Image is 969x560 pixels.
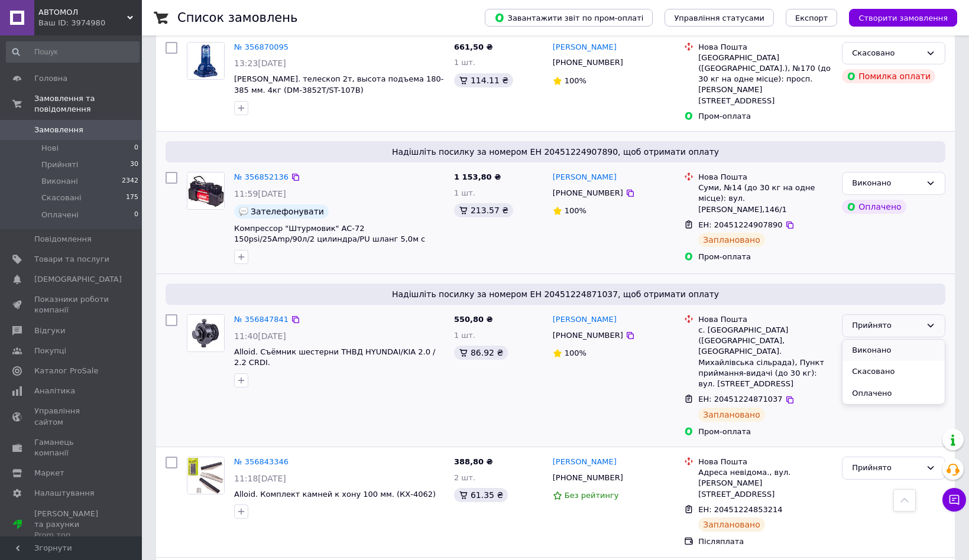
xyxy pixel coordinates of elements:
span: Надішліть посилку за номером ЕН 20451224907890, щоб отримати оплату [170,146,941,158]
a: Фото товару [187,172,225,210]
div: с. [GEOGRAPHIC_DATA] ([GEOGRAPHIC_DATA], [GEOGRAPHIC_DATA]. Михайлівська сільрада), Пункт прийман... [698,325,832,389]
button: Створити замовлення [849,9,957,27]
a: Alloid. Комплект камней к хону 100 мм. (КХ-4062) [234,490,436,499]
span: Головна [34,73,67,84]
div: Заплановано [698,233,765,247]
img: Фото товару [187,43,224,79]
a: № 356843346 [234,457,289,466]
span: Відгуки [34,325,65,336]
span: 30 [130,159,138,170]
span: Управління сайтом [34,406,109,427]
span: Прийняті [41,159,78,170]
div: 213.57 ₴ [454,203,513,217]
div: [GEOGRAPHIC_DATA] ([GEOGRAPHIC_DATA].), №170 (до 30 кг на одне місце): просп. [PERSON_NAME][STREE... [698,53,832,106]
span: 2342 [122,176,138,187]
div: 86.92 ₴ [454,346,508,360]
div: Нова Пошта [698,457,832,467]
span: 100% [565,76,586,85]
img: :speech_balloon: [239,207,248,216]
span: Оплачені [41,210,79,220]
div: [PHONE_NUMBER] [550,470,626,486]
div: 61.35 ₴ [454,488,508,502]
a: № 356852136 [234,172,289,181]
span: Надішліть посилку за номером ЕН 20451224871037, щоб отримати оплату [170,288,941,300]
img: Фото товару [187,315,224,351]
span: 388,80 ₴ [454,457,493,466]
a: Фото товару [187,457,225,494]
div: Нова Пошта [698,314,832,325]
input: Пошук [6,41,140,63]
span: Нові [41,143,59,154]
button: Управління статусами [665,9,774,27]
div: Нова Пошта [698,172,832,183]
span: 11:18[DATE] [234,474,286,483]
div: Пром-оплата [698,426,832,437]
span: 1 153,80 ₴ [454,172,501,181]
a: [PERSON_NAME]. телескоп 2т, высота подъема 180-385 мм. 4кг (DM-3852T/ST-107B) [234,74,444,95]
div: Заплановано [698,408,765,422]
div: [PHONE_NUMBER] [550,328,626,343]
span: Управління статусами [674,14,764,22]
span: ЕН: 20451224907890 [698,220,782,229]
span: 0 [134,210,138,220]
h1: Список замовлень [177,11,297,25]
button: Завантажити звіт по пром-оплаті [485,9,653,27]
span: Покупці [34,346,66,356]
div: Ваш ID: 3974980 [38,18,142,28]
div: Прийнято [852,320,921,332]
img: Фото товару [187,457,224,494]
a: Створити замовлення [837,13,957,22]
a: № 356847841 [234,315,289,324]
span: Маркет [34,468,64,478]
img: Фото товару [187,172,224,209]
a: [PERSON_NAME] [553,314,617,325]
a: № 356870095 [234,43,289,51]
li: Оплачено [842,383,945,405]
button: Експорт [786,9,838,27]
li: Виконано [842,340,945,362]
span: Завантажити звіт по пром-оплаті [494,12,643,23]
div: Prom топ [34,530,109,541]
span: Каталог ProSale [34,366,98,376]
span: 100% [565,206,586,215]
span: 11:59[DATE] [234,189,286,198]
span: [PERSON_NAME] та рахунки [34,509,109,541]
div: Виконано [852,177,921,190]
span: 2 шт. [454,473,475,482]
a: [PERSON_NAME] [553,457,617,468]
span: 1 шт. [454,331,475,340]
a: Компрессор "Штурмовик" AC-72 150psi/25Amp/90л/2 цилиндра/PU шланг 5,0м с дефлятором/клеммы АКБ [234,224,425,255]
div: Пром-оплата [698,111,832,122]
span: Зателефонувати [251,207,324,216]
div: Пром-оплата [698,252,832,262]
span: 13:23[DATE] [234,58,286,68]
span: ЕН: 20451224871037 [698,395,782,403]
a: Фото товару [187,314,225,352]
span: АВТОМОЛ [38,7,127,18]
span: 1 шт. [454,188,475,197]
span: Замовлення та повідомлення [34,93,142,115]
div: Помилка оплати [842,69,935,83]
span: Товари та послуги [34,254,109,265]
span: Скасовані [41,193,82,203]
span: ЕН: 20451224853214 [698,505,782,514]
div: Прийнято [852,462,921,474]
span: 550,80 ₴ [454,315,493,324]
a: Alloid. Cъёмник шестерни ТНВД HYUNDAI/KIA 2.0 / 2.2 CRDI. [234,347,435,367]
span: [DEMOGRAPHIC_DATA] [34,274,122,285]
span: 175 [126,193,138,203]
div: Суми, №14 (до 30 кг на одне місце): вул. [PERSON_NAME],146/1 [698,183,832,215]
span: Виконані [41,176,78,187]
span: Показники роботи компанії [34,294,109,315]
span: Повідомлення [34,234,92,245]
span: Створити замовлення [858,14,948,22]
span: Замовлення [34,125,83,135]
div: Заплановано [698,517,765,532]
div: Скасовано [852,47,921,60]
li: Скасовано [842,361,945,383]
span: Без рейтингу [565,491,619,500]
